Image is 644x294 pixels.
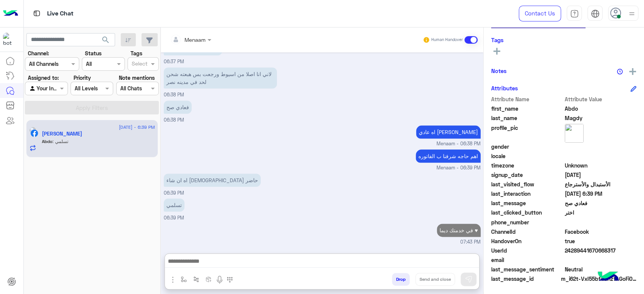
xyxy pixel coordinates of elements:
span: phone_number [491,218,563,226]
span: profile_pic [491,124,563,141]
span: 06:38 PM [164,92,184,97]
h6: Attributes [491,85,518,91]
span: Menaam - 06:39 PM [437,165,481,172]
span: 0 [565,265,637,273]
span: null [565,256,637,264]
span: Attribute Name [491,95,563,103]
label: Tags [131,49,142,57]
button: Drop [392,273,410,286]
img: picture [565,124,584,143]
button: Trigger scenario [190,273,203,285]
img: send message [465,276,472,283]
button: select flow [178,273,190,285]
img: Trigger scenario [193,276,199,282]
span: last_message [491,199,563,207]
span: 24289441670668317 [565,247,637,254]
span: Abdo [42,139,52,144]
span: last_name [491,114,563,122]
span: UserId [491,247,563,254]
span: 0 [565,228,637,236]
span: Abdo [565,105,637,113]
p: 5/9/2025, 6:39 PM [164,198,184,212]
img: select flow [181,276,187,282]
p: 5/9/2025, 6:38 PM [416,125,481,139]
span: search [101,35,110,44]
span: signup_date [491,171,563,179]
label: Note mentions [119,74,155,82]
span: 06:38 PM [164,117,184,123]
img: create order [206,276,212,282]
button: Send and close [415,273,455,286]
span: 06:37 PM [164,59,184,64]
p: 5/9/2025, 7:43 PM [437,224,480,237]
label: Assigned to: [28,74,59,82]
p: 5/9/2025, 6:39 PM [416,149,481,163]
p: 5/9/2025, 6:38 PM [164,67,277,88]
img: send attachment [168,275,177,284]
img: tab [570,9,579,18]
img: add [629,68,636,75]
button: search [97,33,115,49]
a: Contact Us [519,6,561,21]
div: Select [131,59,148,69]
span: HandoverOn [491,237,563,245]
span: Unknown [565,161,637,169]
span: الأستبدال والأسترجاع [565,180,637,188]
span: Attribute Value [565,95,637,103]
img: picture [29,127,36,134]
span: فعادي صح [565,199,637,207]
h6: Notes [491,67,507,74]
span: locale [491,152,563,160]
img: notes [617,69,623,75]
p: Live Chat [47,9,74,19]
span: last_message_id [491,275,559,283]
span: timezone [491,161,563,169]
span: Magdy [565,114,637,122]
span: 2025-07-26T20:54:17.52Z [565,171,637,179]
h6: Tags [491,37,636,43]
span: true [565,237,637,245]
h5: Abdo Magdy [42,131,82,137]
p: 5/9/2025, 6:39 PM [164,174,261,187]
span: gender [491,143,563,151]
img: profile [627,9,636,18]
small: Human Handover [431,37,463,43]
img: tab [591,9,599,18]
span: تسلمي [52,139,68,144]
img: 713415422032625 [3,33,17,46]
span: Menaam - 06:38 PM [437,140,481,148]
img: Facebook [31,129,38,137]
img: tab [32,9,41,18]
span: null [565,143,637,151]
img: Logo [3,6,18,21]
span: email [491,256,563,264]
span: null [565,218,637,226]
a: tab [567,6,582,21]
img: hulul-logo.png [595,264,621,290]
span: اختر [565,209,637,216]
span: last_interaction [491,190,563,198]
span: null [565,152,637,160]
label: Priority [74,74,91,82]
label: Status [85,49,101,57]
span: 06:39 PM [164,215,184,221]
label: Channel: [28,49,49,57]
img: make a call [227,277,233,283]
span: 06:39 PM [164,190,184,196]
span: first_name [491,105,563,113]
span: 07:43 PM [460,239,481,246]
span: 2025-09-05T15:39:36.9305416Z [565,190,637,198]
span: last_message_sentiment [491,265,563,273]
span: m_i62t-VxI55bf4ShzfAGoFi0oQMu7YvNKjmJgT0h1X3UotljaB4fMTbUYOeZ8dGzGvBc2sSNi1snZUEtCyNc6Hg [561,275,636,283]
button: Apply Filters [25,101,159,114]
span: ChannelId [491,228,563,236]
span: last_clicked_button [491,209,563,216]
span: [DATE] - 6:39 PM [119,124,155,131]
img: send voice note [215,275,224,284]
button: create order [203,273,215,285]
span: last_visited_flow [491,180,563,188]
p: 5/9/2025, 6:38 PM [164,101,192,114]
